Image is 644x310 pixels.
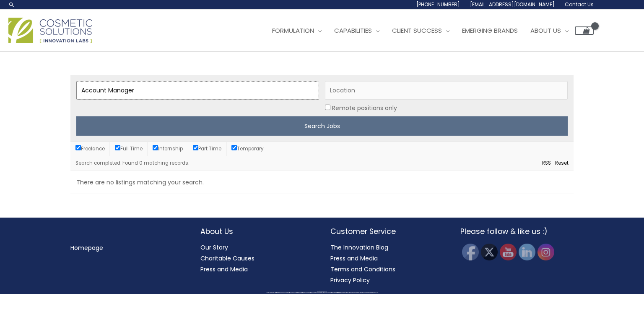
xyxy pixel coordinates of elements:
a: Formulation [266,18,328,43]
a: Privacy Policy [330,276,370,284]
a: Our Story [200,243,228,252]
a: Client Success [386,18,456,43]
h2: Please follow & like us :) [460,226,574,237]
nav: Menu [70,242,184,253]
a: Reset [551,159,569,168]
a: Terms and Conditions [330,265,395,273]
img: Facebook [462,244,479,260]
label: Full Time [115,145,143,152]
h2: Customer Service [330,226,444,237]
a: The Innovation Blog [330,243,388,252]
a: About Us [524,18,575,43]
input: Location [325,105,330,110]
input: Internship [153,145,158,150]
li: There are no listings matching your search. [70,171,574,194]
h2: About Us [200,226,314,237]
nav: About Us [200,242,314,275]
span: Capabilities [334,26,372,35]
a: Capabilities [328,18,386,43]
span: [EMAIL_ADDRESS][DOMAIN_NAME] [470,1,555,8]
span: Search completed. Found 0 matching records. [75,160,189,166]
input: Keywords [76,81,319,100]
span: Contact Us [565,1,594,8]
input: Part Time [193,145,198,150]
label: Remote positions only [332,102,397,113]
input: Location [325,81,568,100]
span: About Us [530,26,561,35]
a: Press and Media [200,265,248,273]
span: Emerging Brands [462,26,518,35]
a: Emerging Brands [456,18,524,43]
input: Temporary [231,145,237,150]
a: RSS [538,159,551,168]
label: Part Time [193,145,221,152]
a: Search icon link [8,1,15,8]
input: Search Jobs [76,116,568,136]
span: [PHONE_NUMBER] [416,1,460,8]
label: Internship [153,145,183,152]
nav: Site Navigation [260,18,594,43]
a: View Shopping Cart, empty [575,26,594,35]
span: Cosmetic Solutions [322,291,327,292]
span: Formulation [272,26,314,35]
img: Twitter [481,244,498,260]
label: Freelance [75,145,105,152]
div: Copyright © 2025 [15,291,629,292]
input: Full Time [115,145,120,150]
img: Cosmetic Solutions Logo [8,18,92,43]
label: Temporary [231,145,264,152]
a: Homepage [70,244,103,252]
span: Client Success [392,26,442,35]
nav: Customer Service [330,242,444,286]
input: Freelance [75,145,81,150]
div: All material on this Website, including design, text, images, logos and sounds, are owned by Cosm... [15,292,629,293]
a: Charitable Causes [200,254,254,263]
a: Press and Media [330,254,378,263]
